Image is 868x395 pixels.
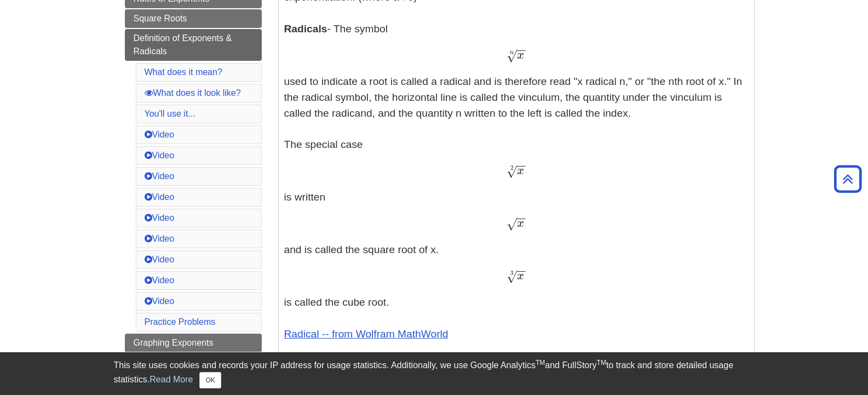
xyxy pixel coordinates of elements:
span: √ [507,48,517,63]
span: x [517,217,524,230]
a: Video [145,192,175,202]
a: Radical -- from Wolfram MathWorld [284,328,449,340]
span: √ [507,269,517,284]
div: This site uses cookies and records your IP address for usage statistics. Additionally, we use Goo... [114,359,755,388]
a: Video [145,151,175,160]
a: Video [145,234,175,243]
a: Definition of Exponents & Radicals [125,29,262,61]
span: x [517,49,524,61]
span: x [517,270,524,282]
b: Radicals [284,23,327,35]
a: Video [145,296,175,306]
a: Practice Problems [145,317,216,327]
a: What does it look like? [145,88,241,98]
span: n [510,50,514,56]
a: Back to Top [830,171,865,186]
span: 3 [510,270,514,277]
span: 2 [510,164,514,171]
a: Video [145,255,175,264]
a: Video [145,213,175,222]
a: You'll use it... [145,109,196,118]
span: √ [507,164,517,179]
span: √ [507,216,517,231]
a: Square Roots [125,9,262,28]
a: Graphing Exponents [125,334,262,352]
a: Video [145,276,175,285]
sup: TM [536,359,545,367]
sup: TM [597,359,606,367]
button: Close [199,372,221,388]
a: What does it mean? [145,67,222,77]
a: Video [145,130,175,139]
a: Read More [150,375,193,384]
a: Video [145,171,175,181]
span: x [517,165,524,177]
